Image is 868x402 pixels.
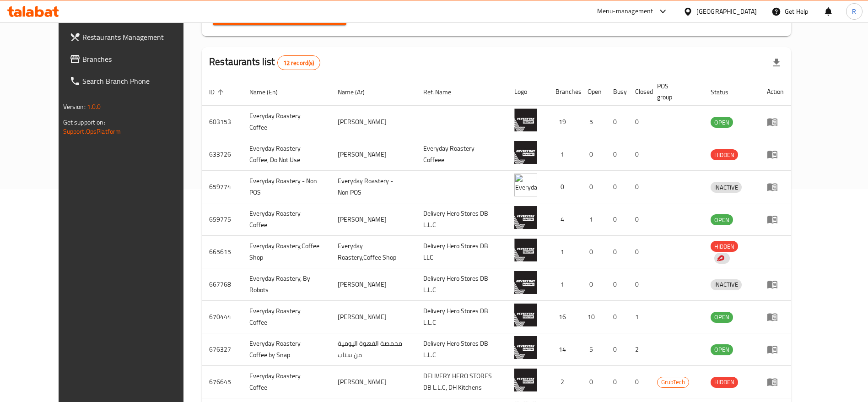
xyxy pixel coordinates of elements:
div: HIDDEN [711,377,738,388]
td: 1 [628,301,650,333]
td: Delivery Hero Stores DB L.L.C [416,203,507,236]
td: Everyday Roastery Coffee by Snap [242,333,330,366]
td: 1 [548,138,580,171]
td: 4 [548,203,580,236]
td: 633726 [202,138,242,171]
td: 0 [606,236,628,268]
td: 5 [580,106,606,138]
h2: Restaurants list [209,55,320,70]
img: Everyday Roastery,Coffee Shop [514,239,537,261]
a: Branches [62,48,204,70]
span: INACTIVE [711,182,742,193]
span: OPEN [711,215,733,225]
div: Menu [767,376,784,387]
td: Everyday Roastery - Non POS [330,171,416,203]
div: OPEN [711,214,733,225]
div: Menu [767,149,784,160]
img: Everyday Roastery Coffee [514,109,537,131]
td: [PERSON_NAME] [330,138,416,171]
td: 0 [628,366,650,398]
div: Menu [767,279,784,290]
span: Name (En) [249,87,290,98]
img: Everyday Roastery Coffee, Do Not Use [514,141,537,164]
span: R [852,6,856,16]
td: 676645 [202,366,242,398]
span: Ref. Name [423,87,463,98]
span: Get support on: [63,116,105,128]
span: GrubTech [658,377,689,387]
span: Status [711,87,740,98]
img: Everyday Roastery Coffee by Snap [514,336,537,359]
td: 0 [548,171,580,203]
td: 0 [606,366,628,398]
td: 16 [548,301,580,333]
span: HIDDEN [711,150,738,160]
td: Everyday Roastery - Non POS [242,171,330,203]
td: 1 [580,203,606,236]
td: 0 [580,171,606,203]
td: 0 [628,236,650,268]
a: Search Branch Phone [62,70,204,92]
span: OPEN [711,312,733,322]
td: 0 [628,106,650,138]
td: [PERSON_NAME] [330,366,416,398]
td: Everyday Roastery Coffee [242,203,330,236]
td: 0 [606,268,628,301]
td: 676327 [202,333,242,366]
td: 0 [628,138,650,171]
div: Menu [767,181,784,192]
div: Menu [767,116,784,127]
td: Everyday Roastery Coffee, Do Not Use [242,138,330,171]
td: 0 [606,301,628,333]
td: Delivery Hero Stores DB L.L.C [416,268,507,301]
img: delivery hero logo [716,254,724,262]
div: HIDDEN [711,149,738,160]
span: ID [209,87,226,98]
div: Menu-management [597,6,653,17]
td: [PERSON_NAME] [330,301,416,333]
a: Support.OpsPlatform [63,125,121,137]
img: Everyday Roastery Coffee [514,369,537,391]
td: 0 [580,236,606,268]
span: Name (Ar) [338,87,377,98]
td: 670444 [202,301,242,333]
th: Action [760,78,791,106]
td: Everyday Roastery Coffeee [416,138,507,171]
td: Delivery Hero Stores DB LLC [416,236,507,268]
td: 0 [606,203,628,236]
div: Menu [767,311,784,322]
td: 665615 [202,236,242,268]
td: 0 [606,106,628,138]
td: 0 [580,268,606,301]
img: Everyday Roastery Coffee [514,206,537,229]
a: Restaurants Management [62,26,204,48]
td: 2 [628,333,650,366]
td: Everyday Roastery,Coffee Shop [330,236,416,268]
span: OPEN [711,344,733,355]
td: 659774 [202,171,242,203]
span: Version: [63,101,86,113]
td: DELIVERY HERO STORES DB L.L.C, DH Kitchens [416,366,507,398]
td: 603153 [202,106,242,138]
span: INACTIVE [711,279,742,290]
td: 0 [606,138,628,171]
td: [PERSON_NAME] [330,106,416,138]
td: 0 [580,138,606,171]
img: Everyday Roastery, By Robots [514,271,537,294]
td: 0 [606,333,628,366]
td: 1 [548,236,580,268]
div: Menu [767,344,784,355]
div: OPEN [711,312,733,323]
span: POS group [657,81,693,103]
td: 1 [548,268,580,301]
td: 659775 [202,203,242,236]
td: Everyday Roastery, By Robots [242,268,330,301]
span: Restaurants Management [82,32,196,43]
div: INACTIVE [711,182,742,193]
div: [GEOGRAPHIC_DATA] [696,6,757,16]
img: Everyday Roastery - Non POS [514,174,537,196]
td: Everyday Roastery Coffee [242,366,330,398]
td: محمصة القهوة اليومية من سناب [330,333,416,366]
th: Closed [628,78,650,106]
span: Search Branch Phone [82,76,196,87]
